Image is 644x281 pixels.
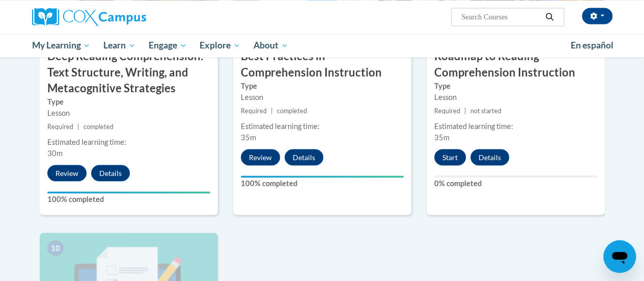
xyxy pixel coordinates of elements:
[47,193,210,205] label: 100% completed
[285,149,323,165] button: Details
[277,107,307,114] span: completed
[24,34,620,57] div: Main menu
[434,133,450,141] span: 35m
[571,40,613,50] span: En español
[434,107,460,114] span: Required
[142,34,193,57] a: Engage
[542,11,557,23] button: Search
[47,96,210,107] label: Type
[582,8,612,24] button: Account Settings
[91,165,130,181] button: Details
[193,34,247,57] a: Explore
[564,35,620,56] a: En español
[241,133,256,141] span: 35m
[434,91,597,103] div: Lesson
[83,122,114,130] span: completed
[247,34,295,57] a: About
[434,149,466,165] button: Start
[241,175,404,177] div: Your progress
[434,177,597,189] label: 0% completed
[25,34,97,57] a: My Learning
[241,80,404,91] label: Type
[32,8,215,26] a: Cox Campus
[241,120,404,132] div: Estimated learning time:
[40,48,218,95] h3: Deep Reading Comprehension: Text Structure, Writing, and Metacognitive Strategies
[77,122,79,130] span: |
[47,122,73,130] span: Required
[434,120,597,132] div: Estimated learning time:
[254,39,288,52] span: About
[241,107,267,114] span: Required
[470,107,501,114] span: not started
[47,107,210,118] div: Lesson
[241,177,404,189] label: 100% completed
[434,80,597,91] label: Type
[271,107,273,114] span: |
[149,39,187,52] span: Engage
[47,148,63,157] span: 30m
[32,39,90,52] span: My Learning
[200,39,240,52] span: Explore
[233,48,411,80] h3: Best Practices in Comprehension Instruction
[47,136,210,147] div: Estimated learning time:
[603,240,636,273] iframe: Button to launch messaging window
[47,165,87,181] button: Review
[241,149,280,165] button: Review
[427,48,605,80] h3: Roadmap to Reading Comprehension Instruction
[464,107,466,114] span: |
[241,91,404,103] div: Lesson
[97,34,142,57] a: Learn
[460,11,542,23] input: Search Courses
[47,240,64,256] span: 10
[103,39,135,52] span: Learn
[470,149,509,165] button: Details
[47,191,210,193] div: Your progress
[32,8,146,26] img: Cox Campus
